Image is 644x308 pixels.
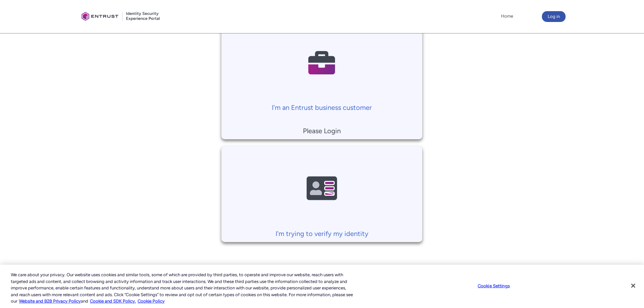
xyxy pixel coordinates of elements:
div: We care about your privacy. Our website uses cookies and similar tools, some of which are provide... [11,271,354,305]
img: Contact Support [290,152,354,225]
a: I'm trying to verify my identity [221,146,422,239]
a: Home [499,11,515,21]
button: Log in [542,11,566,22]
button: Close [626,278,641,293]
a: Cookie and SDK Policy. [90,299,136,304]
img: Contact Support [290,26,354,99]
p: I'm trying to verify my identity [225,229,419,239]
a: I'm an Entrust business customer [221,20,422,113]
a: Cookie Policy [138,299,165,304]
button: Cookie Settings [473,279,515,293]
p: Please Login [225,126,419,136]
p: I'm an Entrust business customer [225,102,419,113]
a: More information about our cookie policy., opens in a new tab [19,299,81,304]
iframe: Qualified Messenger [462,146,644,308]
